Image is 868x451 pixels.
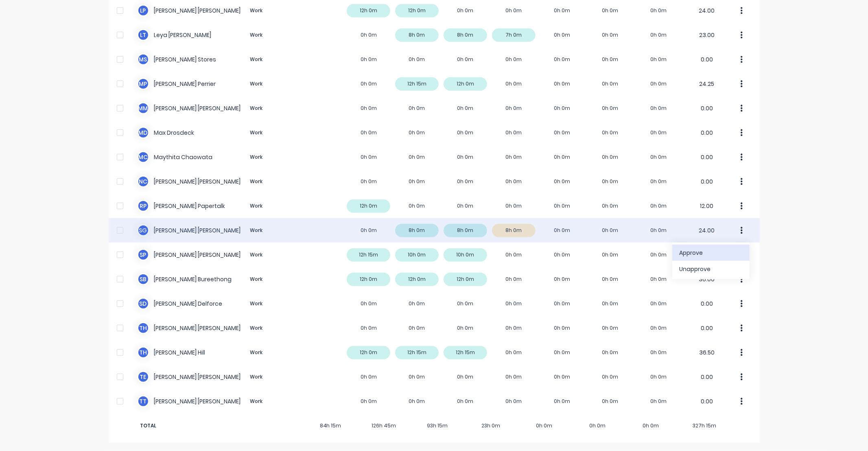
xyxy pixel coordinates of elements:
[137,422,247,429] span: TOTAL
[680,263,742,275] div: Unapprove
[357,422,411,429] span: 126h 45m
[680,247,742,259] div: Approve
[411,422,464,429] span: 93h 15m
[464,422,517,429] span: 23h 0m
[678,422,731,429] span: 327h 15m
[624,422,678,429] span: 0h 0m
[304,422,357,429] span: 84h 15m
[518,422,571,429] span: 0h 0m
[571,422,624,429] span: 0h 0m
